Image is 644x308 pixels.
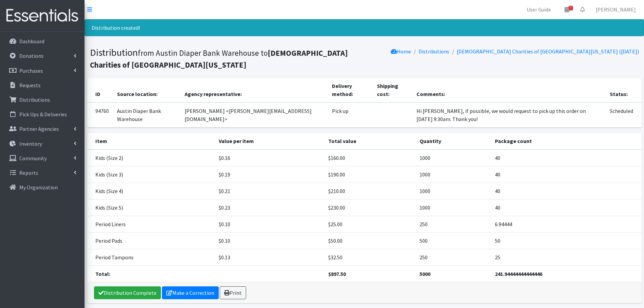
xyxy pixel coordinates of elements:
[215,149,324,166] td: $0.16
[215,216,324,233] td: $0.10
[415,166,491,183] td: 1000
[373,78,412,102] th: Shipping cost:
[324,183,416,199] td: $210.00
[181,78,328,102] th: Agency representative:
[162,286,219,299] a: Make a Correction
[215,249,324,266] td: $0.13
[87,78,113,102] th: ID
[415,133,491,149] th: Quantity
[606,78,641,102] th: Status:
[415,249,491,266] td: 250
[3,151,82,165] a: Community
[412,102,606,127] td: Hi [PERSON_NAME], if possible, we would request to pick up this order on [DATE] 9:30am. Thank you!
[19,111,67,118] p: Pick Ups & Deliveries
[491,133,641,149] th: Package count
[19,125,59,132] p: Partner Agencies
[590,3,641,16] a: [PERSON_NAME]
[324,216,416,233] td: $25.00
[491,216,641,233] td: 6.94444
[19,96,50,103] p: Distributions
[3,181,82,194] a: My Organization
[215,133,324,149] th: Value per item
[324,133,416,149] th: Total value
[87,166,215,183] td: Kids (Size 3)
[90,47,362,70] h1: Distribution
[495,270,542,277] strong: 241.94444444444446
[606,102,641,127] td: Scheduled
[87,133,215,149] th: Item
[521,3,556,16] a: User Guide
[491,249,641,266] td: 25
[3,64,82,77] a: Purchases
[87,199,215,216] td: Kids (Size 5)
[215,166,324,183] td: $0.19
[324,166,416,183] td: $190.00
[113,102,181,127] td: Austin Diaper Bank Warehouse
[19,155,47,162] p: Community
[19,67,43,74] p: Purchases
[3,122,82,136] a: Partner Agencies
[19,38,44,45] p: Dashboard
[420,270,430,277] strong: 5000
[412,78,606,102] th: Comments:
[90,48,348,70] b: [DEMOGRAPHIC_DATA] Charities of [GEOGRAPHIC_DATA][US_STATE]
[3,166,82,180] a: Reports
[220,286,246,299] a: Print
[415,149,491,166] td: 1000
[3,49,82,63] a: Donations
[569,6,573,10] span: 7
[324,199,416,216] td: $230.00
[419,48,449,55] a: Distributions
[491,199,641,216] td: 40
[491,233,641,249] td: 50
[19,169,38,176] p: Reports
[94,286,161,299] a: Distribution Complete
[87,183,215,199] td: Kids (Size 4)
[415,233,491,249] td: 500
[324,149,416,166] td: $160.00
[87,233,215,249] td: Period Pads
[87,102,113,127] td: 94760
[19,82,41,89] p: Requests
[328,78,373,102] th: Delivery method:
[19,52,44,59] p: Donations
[19,184,58,191] p: My Organization
[95,270,110,277] strong: Total:
[3,78,82,92] a: Requests
[181,102,328,127] td: [PERSON_NAME] <[PERSON_NAME][EMAIL_ADDRESS][DOMAIN_NAME]>
[215,199,324,216] td: $0.23
[113,78,181,102] th: Source location:
[3,93,82,106] a: Distributions
[415,199,491,216] td: 1000
[3,4,82,27] img: HumanEssentials
[87,249,215,266] td: Period Tampons
[215,183,324,199] td: $0.21
[491,166,641,183] td: 40
[90,48,348,70] small: from Austin Diaper Bank Warehouse to
[85,19,644,36] div: Distribution created!
[491,183,641,199] td: 40
[87,149,215,166] td: Kids (Size 2)
[3,34,82,48] a: Dashboard
[3,137,82,150] a: Inventory
[324,233,416,249] td: $50.00
[324,249,416,266] td: $32.50
[328,270,346,277] strong: $897.50
[415,216,491,233] td: 250
[87,216,215,233] td: Period Liners
[19,140,42,147] p: Inventory
[559,3,575,16] a: 7
[457,48,639,55] a: [DEMOGRAPHIC_DATA] Charities of [GEOGRAPHIC_DATA][US_STATE] ([DATE])
[415,183,491,199] td: 1000
[215,233,324,249] td: $0.10
[328,102,373,127] td: Pick up
[391,48,411,55] a: Home
[3,108,82,121] a: Pick Ups & Deliveries
[491,149,641,166] td: 40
